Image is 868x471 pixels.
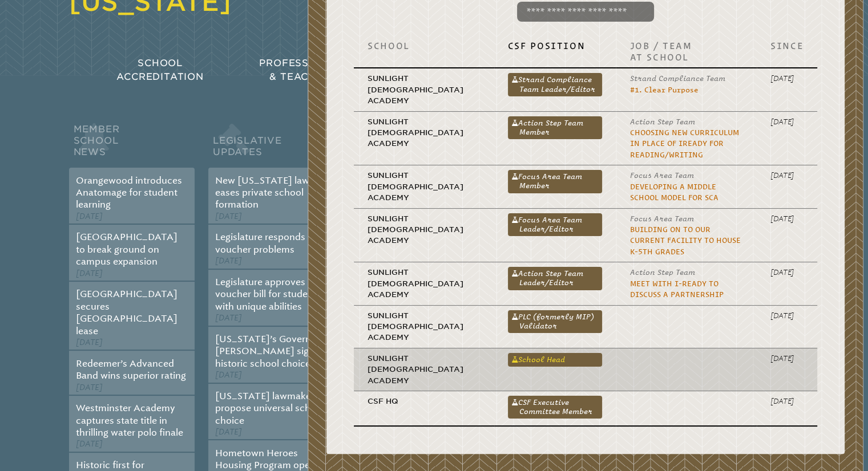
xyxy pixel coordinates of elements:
[629,182,718,202] a: Developing a middle school model for SCA
[629,225,740,256] a: Building on to our current facility to house K-5th grades
[770,267,804,278] p: [DATE]
[629,86,698,94] a: #1. Clear Purpose
[76,269,103,278] span: [DATE]
[76,403,183,438] a: Westminster Academy captures state title in thrilling water polo finale
[629,268,695,277] span: Action Step Team
[629,74,725,83] span: Strand Compliance Team
[368,267,481,300] p: Sunlight [DEMOGRAPHIC_DATA] Academy
[770,40,804,51] p: Since
[629,279,723,299] a: Meet with I-Ready to discuss a partnership
[508,116,603,139] a: Action Step Team Member
[116,58,203,82] span: School Accreditation
[770,310,804,321] p: [DATE]
[770,73,804,84] p: [DATE]
[215,277,321,312] a: Legislature approves voucher bill for students with unique abilities
[629,40,743,63] p: Job / Team at School
[76,212,103,221] span: [DATE]
[629,128,738,159] a: Choosing new curriculum in place of Iready for Reading/Writing
[215,370,242,380] span: [DATE]
[76,289,177,336] a: [GEOGRAPHIC_DATA] secures [GEOGRAPHIC_DATA] lease
[770,116,804,127] p: [DATE]
[770,353,804,364] p: [DATE]
[76,358,186,381] a: Redeemer’s Advanced Band wins superior rating
[259,58,426,82] span: Professional Development & Teacher Certification
[508,40,603,51] p: CSF Position
[215,391,324,426] a: [US_STATE] lawmakers propose universal school choice
[508,73,603,96] a: Strand Compliance Team Leader/Editor
[215,175,309,210] a: New [US_STATE] law eases private school formation
[508,396,603,419] a: CSF Executive Committee Member
[368,170,481,203] p: Sunlight [DEMOGRAPHIC_DATA] Academy
[215,232,317,254] a: Legislature responds to voucher problems
[368,73,481,106] p: Sunlight [DEMOGRAPHIC_DATA] Academy
[508,310,603,333] a: PLC (formerly MIP) Validator
[508,213,603,236] a: Focus Area Team Leader/Editor
[215,212,242,221] span: [DATE]
[368,116,481,149] p: Sunlight [DEMOGRAPHIC_DATA] Academy
[508,267,603,290] a: Action Step Team Leader/Editor
[76,338,103,347] span: [DATE]
[215,427,242,437] span: [DATE]
[368,396,481,407] p: CSF HQ
[76,175,182,210] a: Orangewood introduces Anatomage for student learning
[368,213,481,246] p: Sunlight [DEMOGRAPHIC_DATA] Academy
[76,232,177,267] a: [GEOGRAPHIC_DATA] to break ground on campus expansion
[368,40,481,51] p: School
[215,313,242,323] span: [DATE]
[629,117,695,126] span: Action Step Team
[770,213,804,224] p: [DATE]
[208,121,334,168] h2: Legislative Updates
[215,334,325,369] a: [US_STATE]’s Governor [PERSON_NAME] signs historic school choice bill
[76,383,103,392] span: [DATE]
[629,171,693,180] span: Focus Area Team
[508,170,603,193] a: Focus Area Team Member
[508,353,603,367] a: School Head
[215,256,242,266] span: [DATE]
[629,214,693,223] span: Focus Area Team
[770,170,804,181] p: [DATE]
[76,439,103,449] span: [DATE]
[69,121,195,168] h2: Member School News
[368,353,481,386] p: Sunlight [DEMOGRAPHIC_DATA] Academy
[368,310,481,343] p: Sunlight [DEMOGRAPHIC_DATA] Academy
[770,396,804,407] p: [DATE]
